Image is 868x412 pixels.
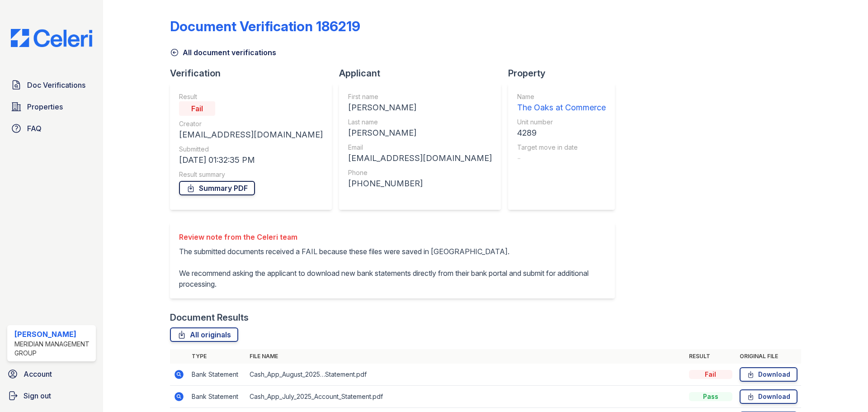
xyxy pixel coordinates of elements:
[14,340,92,358] div: Meridian Management Group
[188,364,246,386] td: Bank Statement
[179,181,255,195] a: Summary PDF
[348,127,492,139] div: [PERSON_NAME]
[348,118,492,127] div: Last name
[517,143,606,152] div: Target move in date
[7,98,96,116] a: Properties
[188,386,246,408] td: Bank Statement
[179,145,323,154] div: Submitted
[170,47,276,58] a: All document verifications
[246,364,685,386] td: Cash_App_August_2025…Statement.pdf
[24,369,52,379] span: Account
[517,127,606,139] div: 4289
[27,101,63,112] span: Properties
[27,80,85,90] span: Doc Verifications
[246,386,685,408] td: Cash_App_July_2025_Account_Statement.pdf
[740,389,797,404] a: Download
[179,154,323,166] div: [DATE] 01:32:35 PM
[246,349,685,364] th: File name
[179,119,323,128] div: Creator
[179,92,323,101] div: Result
[517,118,606,127] div: Unit number
[339,67,508,80] div: Applicant
[179,246,606,289] p: The submitted documents received a FAIL because these files were saved in [GEOGRAPHIC_DATA]. We r...
[348,177,492,190] div: [PHONE_NUMBER]
[517,92,606,101] div: Name
[4,387,99,405] a: Sign out
[348,101,492,114] div: [PERSON_NAME]
[27,123,42,134] span: FAQ
[348,143,492,152] div: Email
[7,76,96,94] a: Doc Verifications
[170,18,360,34] div: Document Verification 186219
[4,365,99,383] a: Account
[24,390,51,401] span: Sign out
[179,232,606,242] div: Review note from the Celeri team
[348,152,492,165] div: [EMAIL_ADDRESS][DOMAIN_NAME]
[517,92,606,114] a: Name The Oaks at Commerce
[4,29,99,47] img: CE_Logo_Blue-a8612792a0a2168367f1c8372b55b34899dd931a85d93a1a3d3e32e68fde9ad4.png
[179,170,323,179] div: Result summary
[7,119,96,137] a: FAQ
[740,367,797,382] a: Download
[517,152,606,165] div: -
[170,67,339,80] div: Verification
[517,101,606,114] div: The Oaks at Commerce
[188,349,246,364] th: Type
[170,311,249,324] div: Document Results
[179,101,215,116] div: Fail
[170,327,238,342] a: All originals
[348,92,492,101] div: First name
[508,67,622,80] div: Property
[685,349,736,364] th: Result
[689,392,732,401] div: Pass
[179,128,323,141] div: [EMAIL_ADDRESS][DOMAIN_NAME]
[14,329,92,340] div: [PERSON_NAME]
[348,168,492,177] div: Phone
[689,370,732,379] div: Fail
[736,349,801,364] th: Original file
